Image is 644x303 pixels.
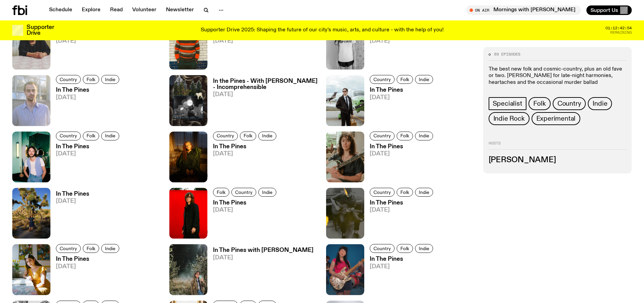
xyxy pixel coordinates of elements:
[87,246,95,251] span: Folk
[213,207,278,213] span: [DATE]
[128,5,160,15] a: Volunteer
[373,133,391,138] span: Country
[610,31,632,34] span: Remaining
[364,31,435,70] a: In The Pines[DATE]
[262,133,273,138] span: Indie
[419,190,429,195] span: Indie
[240,132,256,140] a: Folk
[364,256,435,295] a: In The Pines[DATE]
[56,132,81,140] a: Country
[397,132,413,140] a: Folk
[56,191,89,197] h3: In The Pines
[50,191,89,239] a: In The Pines[DATE]
[78,5,105,15] a: Explore
[557,100,581,107] span: Country
[213,92,318,97] span: [DATE]
[87,77,95,82] span: Folk
[213,247,313,253] h3: In The Pines with [PERSON_NAME]
[370,200,435,206] h3: In The Pines
[370,38,435,44] span: [DATE]
[208,78,318,126] a: In the Pines - With [PERSON_NAME] - Incomprehensible[DATE]
[370,132,395,140] a: Country
[208,31,278,70] a: In The Pines[DATE]
[87,133,95,138] span: Folk
[162,5,198,15] a: Newsletter
[56,87,121,93] h3: In The Pines
[400,190,409,195] span: Folk
[370,244,395,253] a: Country
[400,246,409,251] span: Folk
[217,190,226,195] span: Folk
[56,244,81,253] a: Country
[419,246,429,251] span: Indie
[106,5,127,15] a: Read
[231,188,256,197] a: Country
[370,144,435,150] h3: In The Pines
[56,151,121,157] span: [DATE]
[213,78,318,90] h3: In the Pines - With [PERSON_NAME] - Incomprehensible
[586,5,632,15] button: Support Us
[536,115,576,122] span: Experimental
[208,200,278,239] a: In The Pines[DATE]
[217,133,234,138] span: Country
[50,87,121,126] a: In The Pines[DATE]
[105,77,116,82] span: Indie
[397,244,413,253] a: Folk
[400,77,409,82] span: Folk
[489,141,627,150] h2: Hosts
[397,75,413,84] a: Folk
[105,246,116,251] span: Indie
[56,264,121,270] span: [DATE]
[201,27,444,33] p: Supporter Drive 2025: Shaping the future of our city’s music, arts, and culture - with the help o...
[56,38,121,44] span: [DATE]
[493,115,525,122] span: Indie Rock
[493,100,522,107] span: Specialist
[400,133,409,138] span: Folk
[588,97,612,110] a: Indie
[373,246,391,251] span: Country
[213,200,278,206] h3: In The Pines
[364,200,435,239] a: In The Pines[DATE]
[415,132,433,140] a: Indie
[213,255,313,261] span: [DATE]
[489,97,526,110] a: Specialist
[370,264,435,270] span: [DATE]
[45,5,76,15] a: Schedule
[101,244,119,253] a: Indie
[56,256,121,262] h3: In The Pines
[370,87,435,93] h3: In The Pines
[60,133,77,138] span: Country
[370,256,435,262] h3: In The Pines
[101,132,119,140] a: Indie
[262,190,273,195] span: Indie
[60,246,77,251] span: Country
[83,132,99,140] a: Folk
[466,5,581,15] button: On AirMornings with [PERSON_NAME]
[419,77,429,82] span: Indie
[213,151,278,157] span: [DATE]
[370,151,435,157] span: [DATE]
[50,31,121,70] a: In The Pines[DATE]
[101,75,119,84] a: Indie
[528,97,551,110] a: Folk
[370,95,435,101] span: [DATE]
[83,244,99,253] a: Folk
[213,144,278,150] h3: In The Pines
[213,188,229,197] a: Folk
[373,190,391,195] span: Country
[12,188,50,239] img: Johanna stands in the middle distance amongst a desert scene with large cacti and trees. She is w...
[370,207,435,213] span: [DATE]
[27,25,54,36] h3: Supporter Drive
[105,133,116,138] span: Indie
[533,100,546,107] span: Folk
[373,77,391,82] span: Country
[50,144,121,182] a: In The Pines[DATE]
[370,75,395,84] a: Country
[213,38,278,44] span: [DATE]
[415,75,433,84] a: Indie
[415,244,433,253] a: Indie
[50,256,121,295] a: In The Pines[DATE]
[235,190,252,195] span: Country
[532,112,581,125] a: Experimental
[593,100,607,107] span: Indie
